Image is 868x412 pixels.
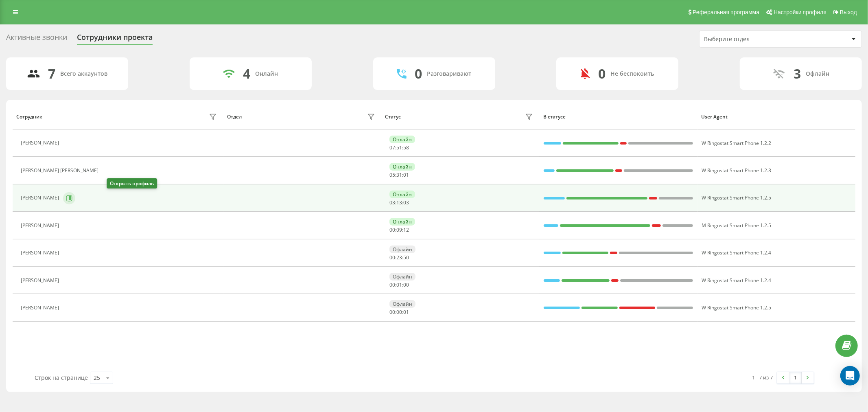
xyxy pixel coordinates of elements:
[702,167,772,174] span: W Ringostat Smart Phone 1.2.3
[396,199,402,206] span: 13
[389,226,395,233] span: 00
[403,199,409,206] span: 03
[389,281,395,288] span: 00
[774,9,826,15] span: Настройки профиля
[806,70,830,77] div: Офлайн
[702,277,772,284] span: W Ringostat Smart Phone 1.2.4
[543,114,693,120] div: В статусе
[389,191,415,198] div: Онлайн
[702,194,772,201] span: W Ringostat Smart Phone 1.2.5
[610,70,654,77] div: Не беспокоить
[427,70,471,77] div: Разговаривают
[389,218,415,226] div: Онлайн
[702,304,772,311] span: W Ringostat Smart Phone 1.2.5
[16,114,42,120] div: Сотрудник
[403,254,409,261] span: 50
[21,305,61,311] div: [PERSON_NAME]
[107,178,157,188] div: Открыть профиль
[403,226,409,233] span: 12
[701,114,851,120] div: User Agent
[21,140,61,146] div: [PERSON_NAME]
[702,222,772,229] span: M Ringostat Smart Phone 1.2.5
[389,255,409,261] div: : :
[227,114,242,120] div: Отдел
[389,199,395,206] span: 03
[389,309,409,315] div: : :
[840,366,860,386] div: Open Intercom Messenger
[389,145,409,151] div: : :
[396,309,402,316] span: 00
[21,168,101,173] div: [PERSON_NAME] [PERSON_NAME]
[389,273,415,281] div: Офлайн
[389,172,409,178] div: : :
[598,66,606,81] div: 0
[789,372,802,384] a: 1
[243,66,250,81] div: 4
[396,226,402,233] span: 09
[389,171,395,178] span: 05
[61,70,108,77] div: Всего аккаунтов
[403,171,409,178] span: 01
[385,114,401,120] div: Статус
[389,144,395,151] span: 07
[389,245,415,253] div: Офлайн
[94,374,100,382] div: 25
[752,373,773,381] div: 1 - 7 из 7
[794,66,801,81] div: 3
[21,223,61,228] div: [PERSON_NAME]
[389,282,409,288] div: : :
[396,281,402,288] span: 01
[396,254,402,261] span: 23
[702,249,772,256] span: W Ringostat Smart Phone 1.2.4
[403,309,409,316] span: 01
[389,227,409,233] div: : :
[255,70,278,77] div: Онлайн
[403,281,409,288] span: 00
[840,9,857,15] span: Выход
[693,9,759,15] span: Реферальная программа
[21,250,61,256] div: [PERSON_NAME]
[6,33,67,46] div: Активные звонки
[77,33,153,46] div: Сотрудники проекта
[389,163,415,171] div: Онлайн
[35,374,88,381] span: Строк на странице
[396,171,402,178] span: 31
[389,254,395,261] span: 00
[702,140,772,147] span: W Ringostat Smart Phone 1.2.2
[403,144,409,151] span: 58
[389,136,415,143] div: Онлайн
[389,300,415,308] div: Офлайн
[21,195,61,201] div: [PERSON_NAME]
[389,309,395,316] span: 00
[389,200,409,206] div: : :
[396,144,402,151] span: 51
[48,66,56,81] div: 7
[704,36,801,43] div: Выберите отдел
[415,66,422,81] div: 0
[21,278,61,283] div: [PERSON_NAME]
